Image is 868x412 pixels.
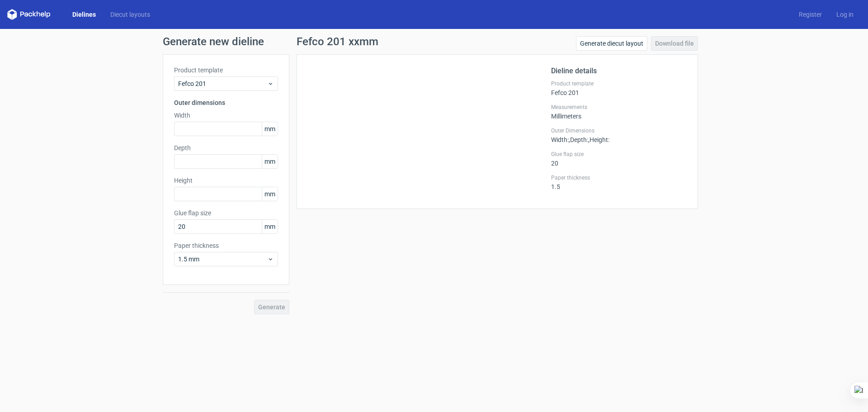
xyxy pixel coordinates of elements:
[174,176,278,185] label: Height
[103,10,157,19] a: Diecut layouts
[829,10,861,19] a: Log in
[551,174,687,181] label: Paper thickness
[174,143,278,152] label: Depth
[551,80,687,87] label: Product template
[178,255,267,264] span: 1.5 mm
[551,174,687,190] div: 1.5
[576,36,647,51] a: Generate diecut layout
[262,122,278,136] span: mm
[551,104,687,120] div: Millimeters
[65,10,103,19] a: Dielines
[551,151,687,167] div: 20
[174,241,278,250] label: Paper thickness
[262,155,278,168] span: mm
[792,10,829,19] a: Register
[163,36,705,47] h1: Generate new dieline
[178,79,267,88] span: Fefco 201
[551,80,687,96] div: Fefco 201
[174,111,278,120] label: Width
[551,127,687,134] label: Outer Dimensions
[297,36,378,47] h1: Fefco 201 xxmm
[262,220,278,233] span: mm
[551,151,687,158] label: Glue flap size
[174,208,278,218] label: Glue flap size
[551,66,687,76] h2: Dieline details
[588,136,609,143] span: , Height :
[174,98,278,107] h3: Outer dimensions
[262,187,278,201] span: mm
[551,104,687,111] label: Measurements
[569,136,588,143] span: , Depth :
[551,136,569,143] span: Width :
[174,66,278,75] label: Product template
